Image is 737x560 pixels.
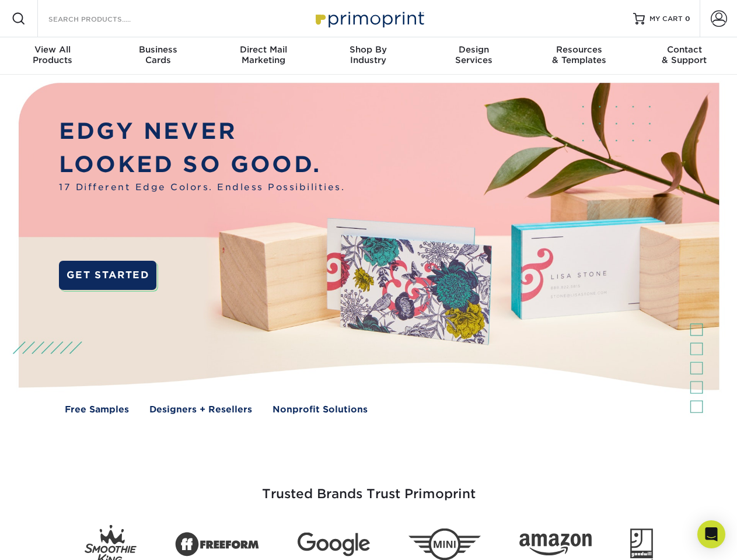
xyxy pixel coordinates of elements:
a: Free Samples [65,403,129,416]
div: Marketing [211,44,316,65]
img: Goodwill [630,528,653,560]
a: Direct MailMarketing [211,37,316,75]
a: Resources& Templates [526,37,631,75]
span: Direct Mail [211,44,316,55]
img: Primoprint [310,6,427,31]
span: Resources [526,44,631,55]
span: 0 [685,15,690,23]
a: DesignServices [421,37,526,75]
span: 17 Different Edge Colors. Endless Possibilities. [59,181,345,194]
div: & Templates [526,44,631,65]
a: BusinessCards [105,37,210,75]
span: Contact [632,44,737,55]
p: LOOKED SO GOOD. [59,148,345,181]
a: Contact& Support [632,37,737,75]
div: & Support [632,44,737,65]
img: Amazon [519,534,592,556]
input: SEARCH PRODUCTS..... [47,12,161,26]
div: Cards [105,44,210,65]
h3: Trusted Brands Trust Primoprint [27,459,710,516]
span: MY CART [649,14,683,24]
span: Shop By [316,44,421,55]
img: Google [298,533,370,556]
a: Nonprofit Solutions [273,403,368,416]
a: Shop ByIndustry [316,37,421,75]
div: Industry [316,44,421,65]
span: Business [105,44,210,55]
a: GET STARTED [59,261,156,290]
span: Design [421,44,526,55]
a: Designers + Resellers [149,403,252,416]
p: EDGY NEVER [59,115,345,148]
div: Services [421,44,526,65]
div: Open Intercom Messenger [697,520,725,548]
